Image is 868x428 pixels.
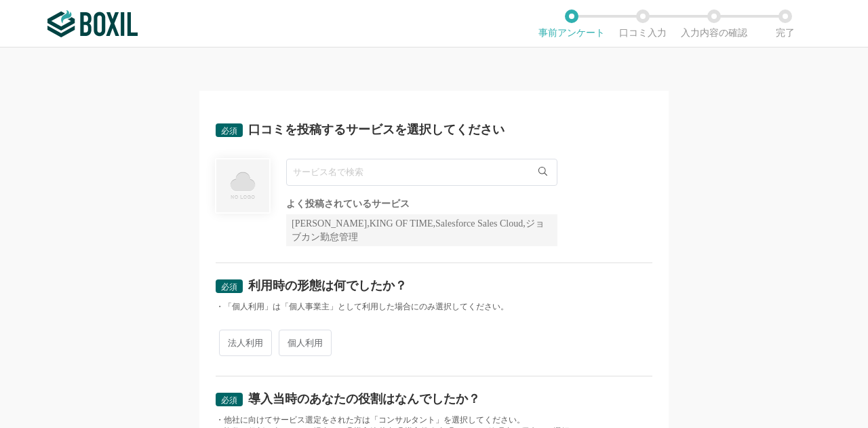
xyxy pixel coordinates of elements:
[219,330,272,356] span: 法人利用
[286,214,557,246] div: [PERSON_NAME],KING OF TIME,Salesforce Sales Cloud,ジョブカン勤怠管理
[216,414,652,426] div: ・他社に向けてサービス選定をされた方は「コンサルタント」を選択してください。
[47,10,138,37] img: ボクシルSaaS_ロゴ
[221,126,237,136] span: 必須
[286,199,557,209] div: よく投稿されているサービス
[749,9,821,38] li: 完了
[248,123,505,136] div: 口コミを投稿するサービスを選択してください
[678,9,749,38] li: 入力内容の確認
[536,9,607,38] li: 事前アンケート
[607,9,678,38] li: 口コミ入力
[248,393,480,405] div: 導入当時のあなたの役割はなんでしたか？
[279,330,332,356] span: 個人利用
[221,282,237,292] span: 必須
[248,279,407,292] div: 利用時の形態は何でしたか？
[221,395,237,405] span: 必須
[286,159,557,186] input: サービス名で検索
[216,301,652,313] div: ・「個人利用」は「個人事業主」として利用した場合にのみ選択してください。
